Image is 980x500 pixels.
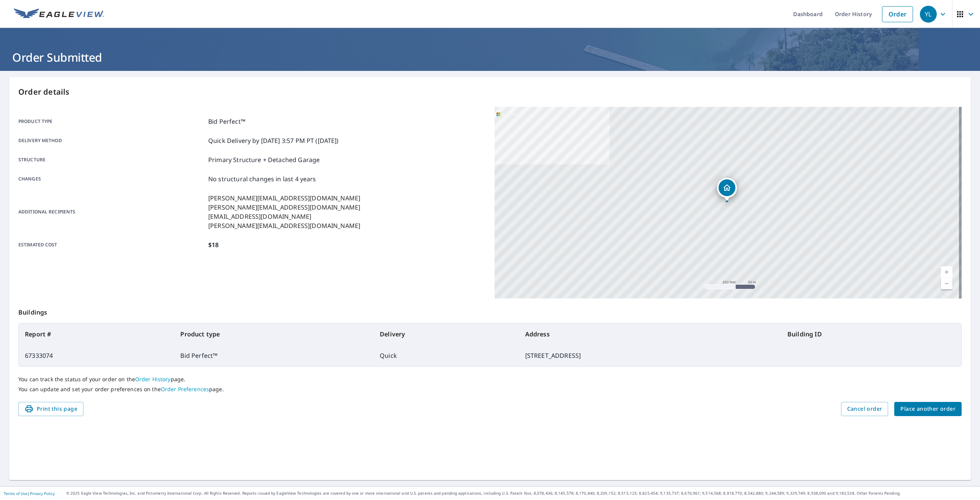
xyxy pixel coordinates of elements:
th: Product type [174,323,374,345]
a: Order History [135,375,171,383]
p: © 2025 Eagle View Technologies, Inc. and Pictometry International Corp. All Rights Reserved. Repo... [66,490,976,496]
th: Address [519,323,781,345]
a: Order [882,6,913,22]
p: | [4,491,55,496]
p: Structure [18,155,205,164]
p: Changes [18,174,205,184]
p: [PERSON_NAME][EMAIL_ADDRESS][DOMAIN_NAME] [208,221,360,230]
img: EV Logo [14,8,104,20]
p: Buildings [18,298,962,323]
a: Privacy Policy [30,491,55,496]
div: YL [920,6,937,23]
span: Cancel order [847,404,882,414]
p: No structural changes in last 4 years [208,174,316,184]
td: Bid Perfect™ [174,345,374,366]
h1: Order Submitted [9,49,971,65]
p: You can update and set your order preferences on the page. [18,386,962,393]
button: Print this page [18,402,83,416]
p: Quick Delivery by [DATE] 3:57 PM PT ([DATE]) [208,136,339,145]
span: Print this page [24,404,77,414]
p: Delivery method [18,136,205,145]
div: Dropped pin, building 1, Residential property, 4200 SW Staverton Dr Bentonville, AR 72713 [717,178,737,202]
p: Estimated cost [18,240,205,249]
a: Current Level 17, Zoom In [941,266,952,278]
p: $18 [208,240,219,249]
button: Cancel order [841,402,889,416]
p: You can track the status of your order on the page. [18,376,962,383]
a: Terms of Use [4,491,28,496]
th: Delivery [374,323,519,345]
span: Place another order [900,404,955,414]
p: [PERSON_NAME][EMAIL_ADDRESS][DOMAIN_NAME] [208,193,360,203]
a: Order Preferences [161,385,209,393]
td: 67333074 [19,345,174,366]
th: Building ID [781,323,961,345]
th: Report # [19,323,174,345]
p: Product type [18,117,205,126]
td: [STREET_ADDRESS] [519,345,781,366]
p: Order details [18,86,962,98]
p: [PERSON_NAME][EMAIL_ADDRESS][DOMAIN_NAME] [208,203,360,212]
td: Quick [374,345,519,366]
p: Primary Structure + Detached Garage [208,155,320,164]
p: Bid Perfect™ [208,117,245,126]
a: Current Level 17, Zoom Out [941,278,952,289]
p: Additional recipients [18,193,205,230]
button: Place another order [894,402,962,416]
p: [EMAIL_ADDRESS][DOMAIN_NAME] [208,212,360,221]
